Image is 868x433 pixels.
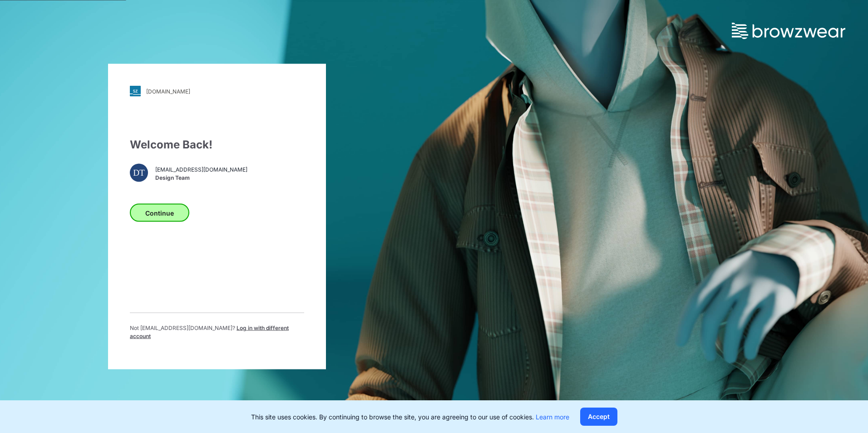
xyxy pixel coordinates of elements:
img: svg+xml;base64,PHN2ZyB3aWR0aD0iMjgiIGhlaWdodD0iMjgiIHZpZXdCb3g9IjAgMCAyOCAyOCIgZmlsbD0ibm9uZSIgeG... [130,86,141,97]
a: [DOMAIN_NAME] [130,86,304,97]
span: Design Team [155,173,247,182]
div: DT [130,164,148,182]
span: [EMAIL_ADDRESS][DOMAIN_NAME] [155,165,247,173]
button: Continue [130,204,189,222]
button: Accept [580,408,617,426]
p: Not [EMAIL_ADDRESS][DOMAIN_NAME] ? [130,324,304,340]
img: browzwear-logo.73288ffb.svg [732,23,845,39]
div: [DOMAIN_NAME] [146,88,190,94]
p: This site uses cookies. By continuing to browse the site, you are agreeing to our use of cookies. [251,412,569,422]
div: Welcome Back! [130,137,304,153]
a: Learn more [536,413,569,421]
